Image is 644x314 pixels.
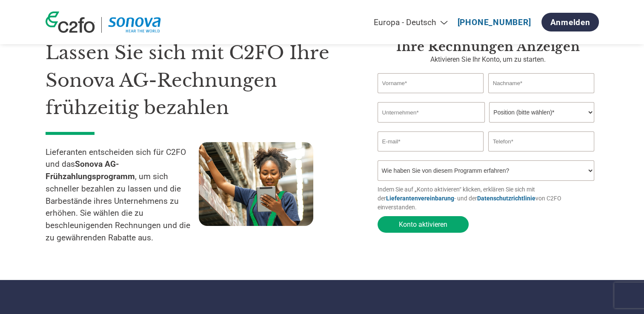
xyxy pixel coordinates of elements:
[378,54,599,65] p: Aktivieren Sie Ihr Konto, um zu starten.
[108,17,161,33] img: Sonova AG
[46,146,199,244] p: Lieferanten entscheiden sich für C2FO und das , um sich schneller bezahlen zu lassen und die Barb...
[46,39,352,122] h1: Lassen Sie sich mit C2FO Ihre Sonova AG-Rechnungen frühzeitig bezahlen
[199,142,313,226] img: supply chain worker
[541,13,598,31] a: Anmelden
[46,159,135,181] strong: Sonova AG-Frühzahlungsprogramm
[458,17,531,27] a: [PHONE_NUMBER]
[46,11,95,33] img: c2fo logo
[378,94,484,99] div: Invalid first name or first name is too long
[488,73,595,93] input: Nachname*
[378,102,485,123] input: Unternehmen*
[489,102,594,123] select: Title/Role
[378,216,469,233] button: Konto aktivieren
[488,131,595,151] input: Telefon*
[488,94,595,99] div: Invalid last name or last name is too long
[378,131,484,151] input: Invalid Email format
[488,152,595,157] div: Inavlid Phone Number
[378,73,484,93] input: Vorname*
[378,152,484,157] div: Inavlid Email Address
[477,195,535,202] a: Datenschutzrichtlinie
[378,185,599,212] p: Indem Sie auf „Konto aktivieren“ klicken, erklären Sie sich mit der - und der von C2FO einverstan...
[378,39,599,54] h3: Ihre Rechnungen anzeigen
[378,123,595,128] div: Invalid company name or company name is too long
[386,195,454,202] a: Lieferantenvereinbarung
